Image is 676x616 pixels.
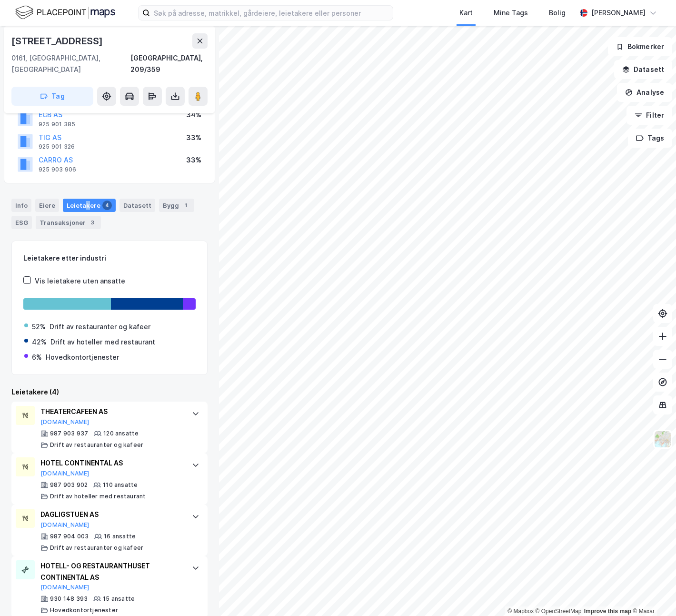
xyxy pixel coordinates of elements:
[50,336,155,348] div: Drift av hoteller med restaurant
[103,430,139,437] div: 120 ansatte
[507,608,534,615] a: Mapbox
[186,154,201,166] div: 33%
[628,570,676,616] div: Kontrollprogram for chat
[23,252,196,264] div: Leietakere etter industri
[591,7,646,19] div: [PERSON_NAME]
[494,7,528,19] div: Mine Tags
[186,109,201,121] div: 34%
[549,7,566,19] div: Bolig
[119,199,155,212] div: Datasett
[617,83,672,102] button: Analyse
[40,406,182,417] div: THEATERCAFEEN AS
[50,595,88,603] div: 930 148 393
[103,595,135,603] div: 15 ansatte
[50,430,88,437] div: 987 903 937
[88,218,97,227] div: 3
[459,7,473,19] div: Kart
[50,533,89,540] div: 987 904 003
[11,52,130,75] div: 0161, [GEOGRAPHIC_DATA], [GEOGRAPHIC_DATA]
[50,481,88,489] div: 987 903 902
[628,570,676,616] iframe: Chat Widget
[40,418,89,426] button: [DOMAIN_NAME]
[608,37,672,56] button: Bokmerker
[50,321,150,333] div: Drift av restauranter og kafeer
[11,199,31,212] div: Info
[159,199,194,212] div: Bygg
[150,6,393,20] input: Søk på adresse, matrikkel, gårdeiere, leietakere eller personer
[11,216,32,229] div: ESG
[130,52,208,75] div: [GEOGRAPHIC_DATA], 209/359
[35,275,125,287] div: Vis leietakere uten ansatte
[46,352,119,363] div: Hovedkontortjenester
[40,521,89,529] button: [DOMAIN_NAME]
[181,201,190,210] div: 1
[628,129,672,148] button: Tags
[50,544,143,552] div: Drift av restauranter og kafeer
[186,132,201,143] div: 33%
[39,121,75,128] div: 925 901 385
[40,457,182,469] div: HOTEL CONTINENTAL AS
[104,533,136,540] div: 16 ansatte
[32,336,47,348] div: 42%
[654,430,672,448] img: Z
[584,608,631,615] a: Improve this map
[50,493,146,500] div: Drift av hoteller med restaurant
[15,4,115,21] img: logo.f888ab2527a4732fd821a326f86c7f29.svg
[36,216,101,229] div: Transaksjoner
[50,606,118,614] div: Hovedkontortjenester
[103,481,138,489] div: 110 ansatte
[40,560,182,583] div: HOTELL- OG RESTAURANTHUSET CONTINENTAL AS
[32,321,46,333] div: 52%
[39,166,76,173] div: 925 903 906
[39,143,75,151] div: 925 901 326
[35,199,59,212] div: Eiere
[63,199,116,212] div: Leietakere
[536,608,582,615] a: OpenStreetMap
[102,201,112,210] div: 4
[40,584,89,591] button: [DOMAIN_NAME]
[11,386,208,398] div: Leietakere (4)
[32,352,42,363] div: 6%
[11,87,93,106] button: Tag
[40,470,89,477] button: [DOMAIN_NAME]
[50,441,143,449] div: Drift av restauranter og kafeer
[40,509,182,520] div: DAGLIGSTUEN AS
[11,33,105,49] div: [STREET_ADDRESS]
[626,106,672,125] button: Filter
[614,60,672,79] button: Datasett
